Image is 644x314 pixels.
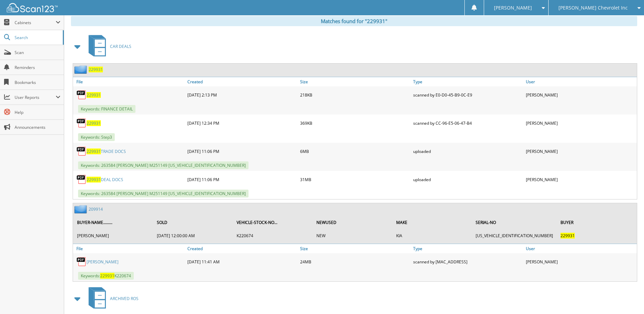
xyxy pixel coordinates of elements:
[153,230,233,241] td: [DATE] 12:00:00 AM
[74,65,89,74] img: folder2.png
[87,149,126,154] a: 229931TRADE DOCS
[472,215,556,229] th: SERIAL-NO
[78,133,115,141] span: Keywords: Step3
[313,230,392,241] td: NEW
[76,174,87,185] img: PDF.png
[73,77,186,86] a: File
[15,65,60,70] span: Reminders
[393,215,472,229] th: MAKE
[85,33,131,60] a: CAR DEALS
[298,173,411,186] div: 31MB
[558,6,628,10] span: [PERSON_NAME] Chevrolet Inc
[393,230,472,241] td: KIA
[186,244,298,253] a: Created
[411,77,524,86] a: Type
[110,296,139,301] span: ARCHIVED ROS
[186,255,298,268] div: [DATE] 11:41 AM
[85,285,139,312] a: ARCHIVED ROS
[78,105,135,113] span: Keywords: FINANCE DETAIL
[298,144,411,158] div: 6MB
[153,215,233,229] th: SOLD
[524,116,637,130] div: [PERSON_NAME]
[524,88,637,102] div: [PERSON_NAME]
[74,230,153,241] td: [PERSON_NAME]
[15,35,59,40] span: Search
[298,77,411,86] a: Size
[524,255,637,268] div: [PERSON_NAME]
[7,3,58,12] img: scan123-logo-white.svg
[298,88,411,102] div: 218KB
[87,92,101,98] a: 229931
[186,88,298,102] div: [DATE] 2:13 PM
[87,259,118,265] a: [PERSON_NAME]
[233,230,312,241] td: K220674
[298,244,411,253] a: Size
[15,80,60,85] span: Bookmarks
[411,255,524,268] div: scanned by [MAC_ADDRESS]
[100,273,114,279] span: 229931
[110,43,131,49] span: CAR DEALS
[87,177,101,182] span: 229931
[411,88,524,102] div: scanned by E0-D0-45-B9-0C-E9
[89,67,103,72] a: 229931
[411,144,524,158] div: uploaded
[298,116,411,130] div: 369KB
[89,206,103,212] a: 209914
[15,20,56,25] span: Cabinets
[87,149,101,154] span: 229931
[472,230,556,241] td: [US_VEHICLE_IDENTIFICATION_NUMBER]
[78,161,249,169] span: Keywords: 263584 [PERSON_NAME] M251149 [US_VEHICLE_IDENTIFICATION_NUMBER]
[524,244,637,253] a: User
[233,215,312,229] th: VEHICLE-STOCK-NO...
[15,94,56,100] span: User Reports
[15,109,60,115] span: Help
[74,205,89,213] img: folder2.png
[78,190,249,197] span: Keywords: 263584 [PERSON_NAME] M251149 [US_VEHICLE_IDENTIFICATION_NUMBER]
[411,244,524,253] a: Type
[76,118,87,128] img: PDF.png
[78,272,134,280] span: Keywords: K220674
[87,177,123,182] a: 229931DEAL DOCS
[71,16,637,26] div: Matches found for "229931"
[411,116,524,130] div: scanned by CC-96-E5-06-47-B4
[524,77,637,86] a: User
[15,50,60,55] span: Scan
[186,173,298,186] div: [DATE] 11:06 PM
[298,255,411,268] div: 24MB
[76,146,87,156] img: PDF.png
[186,77,298,86] a: Created
[74,215,153,229] th: BUYER-NAME.........
[411,173,524,186] div: uploaded
[524,173,637,186] div: [PERSON_NAME]
[524,144,637,158] div: [PERSON_NAME]
[186,116,298,130] div: [DATE] 12:34 PM
[73,244,186,253] a: File
[494,6,532,10] span: [PERSON_NAME]
[15,124,60,130] span: Announcements
[186,144,298,158] div: [DATE] 11:06 PM
[76,90,87,100] img: PDF.png
[87,120,101,126] a: 229931
[557,215,636,229] th: BUYER
[313,215,392,229] th: NEWUSED
[560,233,575,239] span: 229931
[76,257,87,267] img: PDF.png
